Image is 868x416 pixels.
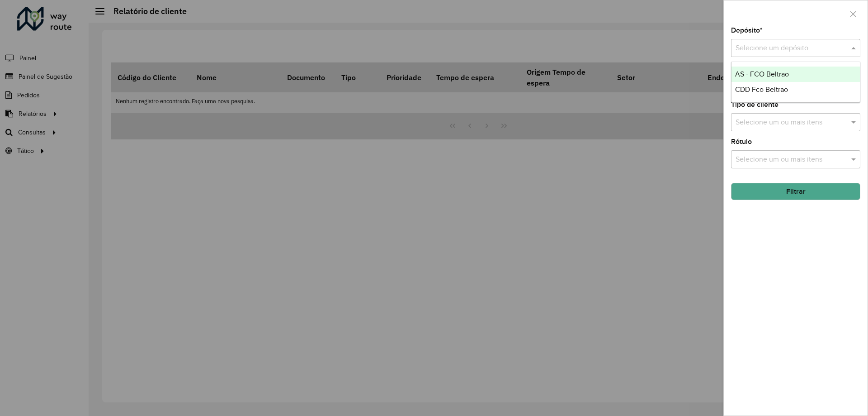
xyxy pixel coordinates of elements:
label: Depósito [731,25,763,36]
span: CDD Fco Beltrao [735,86,788,93]
label: Rótulo [731,136,752,147]
button: Filtrar [731,183,860,200]
label: Tipo de cliente [731,99,778,110]
ng-dropdown-panel: Options list [731,62,860,103]
span: AS - FCO Beltrao [735,70,789,78]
